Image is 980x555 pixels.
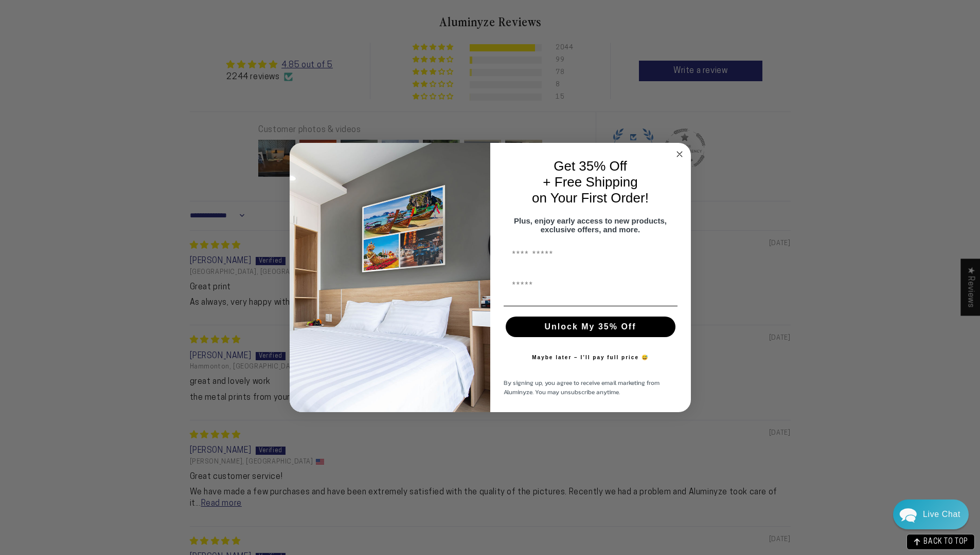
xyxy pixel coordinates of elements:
button: Unlock My 35% Off [506,317,675,337]
div: Contact Us Directly [923,499,960,529]
span: Get 35% Off [554,158,627,174]
div: Chat widget toggle [893,499,969,529]
img: 728e4f65-7e6c-44e2-b7d1-0292a396982f.jpeg [290,143,490,412]
span: Plus, enjoy early access to new products, exclusive offers, and more. [514,216,667,234]
button: Maybe later – I’ll pay full price 😅 [527,347,654,368]
span: + Free Shipping [543,174,637,190]
span: By signing up, you agree to receive email marketing from Aluminyze. You may unsubscribe anytime. [504,378,660,397]
img: underline [504,306,678,306]
span: BACK TO TOP [923,539,968,546]
button: Close dialog [673,148,686,160]
span: on Your First Order! [532,190,649,206]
